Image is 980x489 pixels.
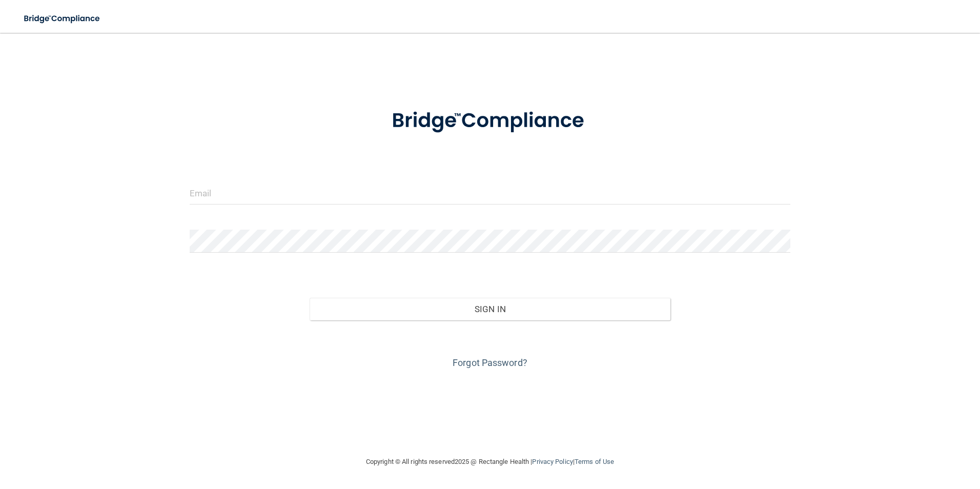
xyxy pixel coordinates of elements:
[190,181,791,205] input: Email
[575,458,614,465] a: Terms of Use
[453,357,527,368] a: Forgot Password?
[303,445,677,478] div: Copyright © All rights reserved 2025 @ Rectangle Health | |
[15,8,110,29] img: bridge_compliance_login_screen.278c3ca4.svg
[310,298,670,320] button: Sign In
[371,94,609,148] img: bridge_compliance_login_screen.278c3ca4.svg
[532,458,573,465] a: Privacy Policy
